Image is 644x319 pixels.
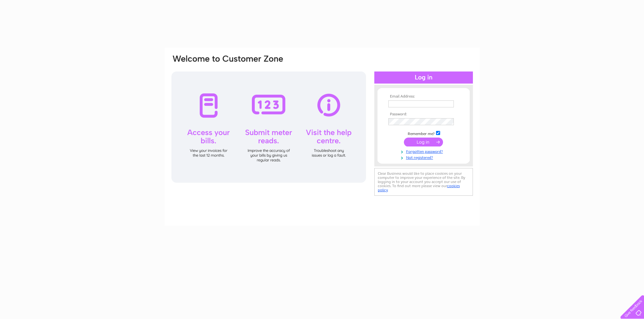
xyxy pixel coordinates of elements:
div: Clear Business would like to place cookies on your computer to improve your experience of the sit... [374,168,473,196]
a: cookies policy [378,184,460,192]
a: Forgotten password? [388,148,460,154]
th: Email Address: [387,94,460,99]
th: Password: [387,112,460,117]
td: Remember me? [387,130,460,136]
input: Submit [404,138,443,146]
a: Not registered? [388,154,460,160]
